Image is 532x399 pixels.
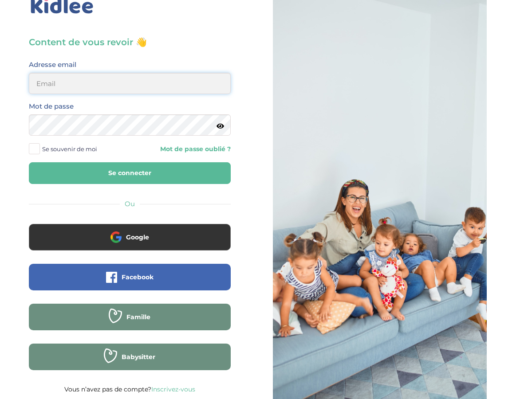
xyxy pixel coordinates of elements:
a: Google [29,239,231,247]
a: Babysitter [29,359,231,367]
button: Famille [29,304,231,330]
button: Facebook [29,264,231,290]
a: Mot de passe oublié ? [136,145,230,153]
label: Mot de passe [29,101,74,112]
span: Se souvenir de moi [42,143,97,155]
img: facebook.png [106,272,117,283]
h3: Content de vous revoir 👋 [29,36,231,48]
span: Facebook [122,273,154,282]
input: Email [29,73,231,94]
a: Famille [29,319,231,327]
button: Se connecter [29,162,231,184]
span: Babysitter [122,352,155,361]
a: Facebook [29,279,231,287]
span: Google [126,233,149,242]
p: Vous n’avez pas de compte? [29,383,231,395]
label: Adresse email [29,59,76,70]
img: google.png [110,231,122,243]
button: Babysitter [29,344,231,370]
a: Inscrivez-vous [151,385,195,393]
button: Google [29,224,231,250]
span: Famille [126,313,150,321]
span: Ou [125,199,135,208]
